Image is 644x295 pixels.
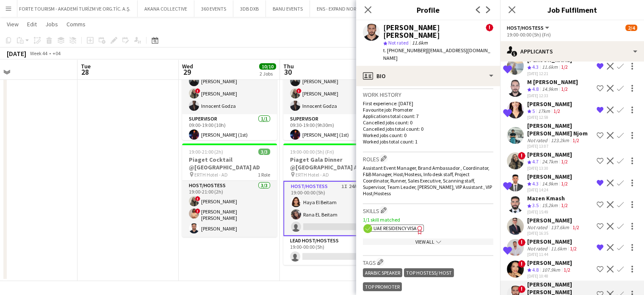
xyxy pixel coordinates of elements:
[310,0,415,17] button: ENS - EXPAND NORTH STAR [DATE] -[DATE]
[66,20,86,28] span: Comms
[518,285,525,293] span: !
[283,156,378,171] h3: Piaget Gala Dinner @[GEOGRAPHIC_DATA] AD
[181,67,193,77] span: 29
[527,166,572,171] div: [DATE] 13:30
[404,268,454,277] div: TOP HOSTESS/ HOST
[283,236,378,265] app-card-role: Lead Host/Hostess0/119:00-00:00 (5h)
[500,4,644,15] h3: Job Fulfilment
[182,143,277,237] app-job-card: 19:00-21:00 (2h)3/3Piaget Cocktail @[GEOGRAPHIC_DATA] AD ERTH Hotel - AD1 RoleHost/Hostess3/319:0...
[507,25,550,31] button: Host/Hostess
[527,137,549,143] div: Not rated
[518,260,525,268] span: !
[527,122,593,137] div: [PERSON_NAME] [PERSON_NAME] Njom
[258,171,270,178] span: 1 Role
[283,181,378,236] app-card-role: Host/Hostess1I24A2/319:00-00:00 (5h)Haya El BeitamRana EL Beitam
[363,206,493,215] h3: Skills
[363,154,493,163] h3: Roles
[561,158,568,165] app-skills-label: 1/2
[290,149,334,155] span: 19:00-00:00 (5h) (Fri)
[138,0,194,17] button: AKANA COLLECTIVE
[518,152,525,160] span: !
[363,100,493,107] p: First experience: [DATE]
[549,137,571,143] div: 123.2km
[527,224,549,230] div: Not rated
[296,88,301,93] span: !
[500,41,644,62] div: Applicants
[540,267,562,274] div: 107.9km
[527,216,581,224] div: [PERSON_NAME]
[7,49,26,58] div: [DATE]
[363,119,493,126] p: Cancelled jobs count: 0
[182,181,277,237] app-card-role: Host/Hostess3/319:00-21:00 (2h)![PERSON_NAME]![PERSON_NAME] [PERSON_NAME][PERSON_NAME]
[383,47,490,61] span: | [EMAIL_ADDRESS][DOMAIN_NAME]
[7,20,19,28] span: View
[189,149,223,155] span: 19:00-21:00 (2h)
[363,239,493,245] div: View All
[283,62,294,70] span: Thu
[363,138,493,145] p: Worked jobs total count: 1
[28,50,49,56] span: Week 44
[532,267,539,273] span: 4.8
[27,20,37,28] span: Edit
[507,31,637,38] div: 19:00-00:00 (5h) (Fri)
[561,86,568,92] app-skills-label: 1/2
[527,100,572,108] div: [PERSON_NAME]
[527,194,569,202] div: Mazen Kmash
[549,245,568,252] div: 11.6km
[283,114,378,143] app-card-role: Supervisor1/109:30-19:00 (9h30m)[PERSON_NAME] (1st)
[561,202,568,208] app-skills-label: 1/2
[363,91,493,98] h3: Work history
[625,25,637,31] span: 2/4
[388,39,409,46] span: Not rated
[527,71,572,76] div: [DATE] 12:21
[572,137,579,143] app-skills-label: 1/2
[363,126,493,132] p: Cancelled jobs total count: 0
[356,4,500,15] h3: Profile
[195,208,200,214] span: !
[282,67,294,77] span: 30
[540,86,559,93] div: 14.9km
[182,62,193,70] span: Wed
[3,19,22,30] a: View
[532,86,539,92] span: 4.8
[81,62,91,70] span: Tue
[383,47,427,53] span: t. [PHONE_NUMBER]
[283,143,378,265] app-job-card: 19:00-00:00 (5h) (Fri)2/4Piaget Gala Dinner @[GEOGRAPHIC_DATA] AD ERTH Hotel - AD2 RolesHost/Host...
[532,108,535,114] span: 5
[527,230,581,236] div: [DATE] 16:35
[363,268,402,277] div: ARABIC SPEAKER
[363,258,493,267] h3: Tags
[356,66,500,86] div: Bio
[527,252,578,257] div: [DATE] 11:44
[260,70,276,77] div: 2 Jobs
[194,171,228,178] span: ERTH Hotel - AD
[549,224,571,230] div: 137.6km
[536,108,552,115] div: 17km
[182,156,277,171] h3: Piaget Cocktail @[GEOGRAPHIC_DATA] AD
[363,107,493,113] p: Favourite job: Promoter
[507,25,544,31] span: Host/Hostess
[527,245,549,252] div: Not rated
[363,113,493,119] p: Applications total count: 7
[527,209,569,215] div: [DATE] 15:49
[561,64,568,70] app-skills-label: 1/2
[195,196,200,201] span: !
[42,19,61,30] a: Jobs
[12,0,138,17] button: FORTE TOURISM - AKADEMİ TURİZM VE ORG.TİC. A.Ş.
[233,0,266,17] button: 3DB DXB
[532,64,539,70] span: 4.3
[532,158,539,165] span: 4.7
[540,64,559,71] div: 11.6km
[24,19,40,30] a: Edit
[527,78,578,86] div: M [PERSON_NAME]
[363,132,493,138] p: Worked jobs count: 0
[570,245,577,252] app-skills-label: 1/2
[540,158,559,166] div: 24.7km
[532,202,539,208] span: 3.5
[527,115,572,120] div: [DATE] 12:59
[486,24,493,31] span: !
[373,225,417,231] span: UAE Residency Visa
[363,282,402,291] div: TOP PROMOTER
